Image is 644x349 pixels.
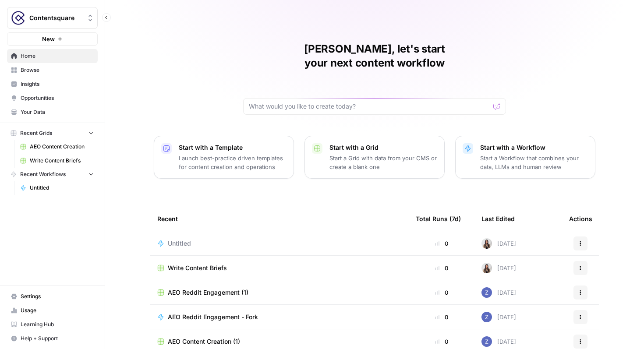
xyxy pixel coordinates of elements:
[455,136,595,179] button: Start with a WorkflowStart a Workflow that combines your data, LLMs and human review
[416,313,467,321] div: 0
[30,157,94,165] span: Write Content Briefs
[157,313,402,321] a: AEO Reddit Engagement - Fork
[21,80,94,88] span: Insights
[168,239,191,248] span: Untitled
[168,313,258,321] span: AEO Reddit Engagement - Fork
[7,105,98,119] a: Your Data
[168,288,248,297] span: AEO Reddit Engagement (1)
[249,102,490,111] input: What would you like to create today?
[21,108,94,116] span: Your Data
[42,35,55,43] span: New
[168,337,240,346] span: AEO Content Creation (1)
[21,94,94,102] span: Opportunities
[481,287,516,298] div: [DATE]
[179,143,287,152] p: Start with a Template
[21,293,94,300] span: Settings
[481,263,492,273] img: if2flulneyr79yo2dtfyo8cmvm4a
[30,184,94,192] span: Untitled
[416,207,461,231] div: Total Runs (7d)
[416,264,467,272] div: 0
[7,127,98,140] button: Recent Grids
[7,289,98,303] a: Settings
[481,312,516,322] div: [DATE]
[416,337,467,346] div: 0
[21,335,94,342] span: Help + Support
[21,52,94,60] span: Home
[7,32,98,46] button: New
[7,317,98,331] a: Learning Hub
[157,288,402,297] a: AEO Reddit Engagement (1)
[416,239,467,248] div: 0
[20,170,66,178] span: Recent Workflows
[7,303,98,317] a: Usage
[21,66,94,74] span: Browse
[329,154,437,171] p: Start a Grid with data from your CMS or create a blank one
[481,263,516,273] div: [DATE]
[329,143,437,152] p: Start with a Grid
[481,207,515,231] div: Last Edited
[16,181,98,195] a: Untitled
[480,154,588,171] p: Start a Workflow that combines your data, LLMs and human review
[7,331,98,345] button: Help + Support
[29,14,82,22] span: Contentsquare
[7,91,98,105] a: Opportunities
[157,207,402,231] div: Recent
[10,10,26,26] img: Contentsquare Logo
[7,168,98,181] button: Recent Workflows
[481,312,492,322] img: if0rly7j6ey0lzdmkp6rmyzsebv0
[481,336,516,347] div: [DATE]
[481,336,492,347] img: if0rly7j6ey0lzdmkp6rmyzsebv0
[569,207,592,231] div: Actions
[179,154,287,171] p: Launch best-practice driven templates for content creation and operations
[7,7,98,29] button: Workspace: Contentsquare
[157,337,402,346] a: AEO Content Creation (1)
[157,239,402,248] a: Untitled
[157,264,402,272] a: Write Content Briefs
[168,264,227,272] span: Write Content Briefs
[154,136,294,179] button: Start with a TemplateLaunch best-practice driven templates for content creation and operations
[480,143,588,152] p: Start with a Workflow
[20,129,52,137] span: Recent Grids
[481,238,516,249] div: [DATE]
[243,42,506,70] h1: [PERSON_NAME], let's start your next content workflow
[481,238,492,249] img: if2flulneyr79yo2dtfyo8cmvm4a
[16,154,98,168] a: Write Content Briefs
[7,49,98,63] a: Home
[16,140,98,154] a: AEO Content Creation
[21,321,94,328] span: Learning Hub
[7,63,98,77] a: Browse
[30,143,94,151] span: AEO Content Creation
[7,77,98,91] a: Insights
[416,288,467,297] div: 0
[481,287,492,298] img: if0rly7j6ey0lzdmkp6rmyzsebv0
[304,136,445,179] button: Start with a GridStart a Grid with data from your CMS or create a blank one
[21,307,94,314] span: Usage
